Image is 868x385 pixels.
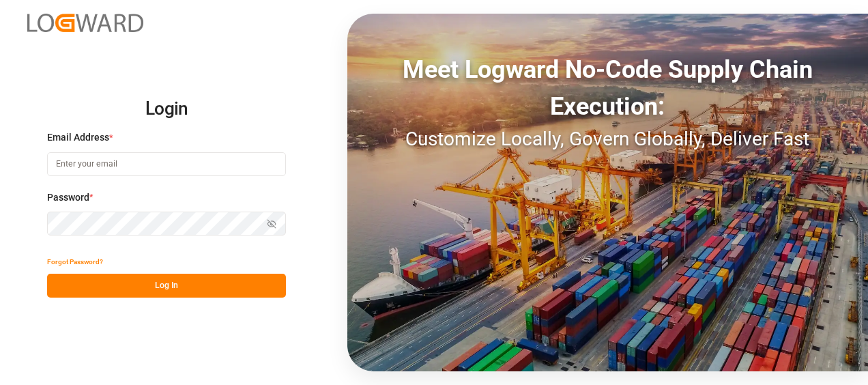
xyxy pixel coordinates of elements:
span: Email Address [47,130,109,145]
div: Customize Locally, Govern Globally, Deliver Fast [347,125,868,154]
h2: Login [47,87,286,131]
button: Forgot Password? [47,250,103,274]
span: Password [47,190,89,205]
button: Log In [47,274,286,298]
div: Meet Logward No-Code Supply Chain Execution: [347,51,868,125]
img: Logward_new_orange.png [27,14,143,32]
input: Enter your email [47,152,286,176]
